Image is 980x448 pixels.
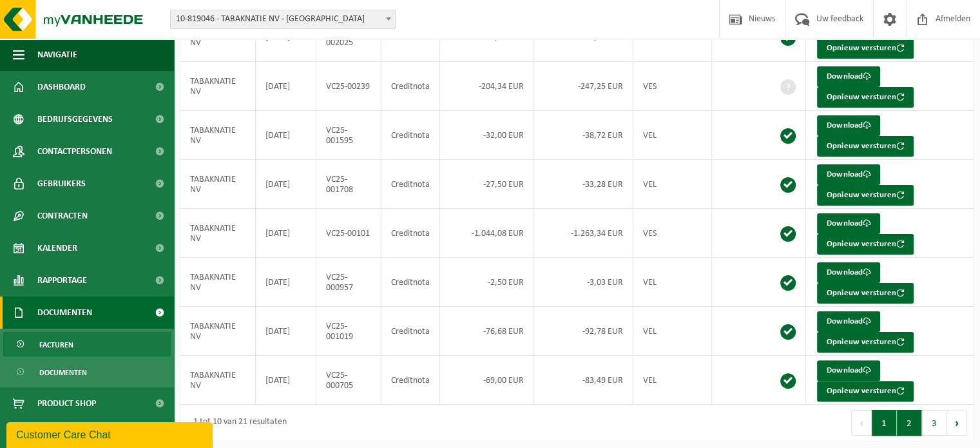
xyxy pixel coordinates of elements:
td: VEL [633,258,712,307]
button: Opnieuw versturen [817,283,914,304]
td: -247,25 EUR [534,62,633,111]
span: 10-819046 - TABAKNATIE NV - ANTWERPEN [170,10,396,29]
iframe: chat widget [6,420,215,448]
td: [DATE] [256,209,316,258]
button: 2 [897,410,922,436]
button: Opnieuw versturen [817,136,914,157]
td: Creditnota [381,111,440,160]
td: -1.044,08 EUR [440,209,534,258]
span: Dashboard [37,71,86,103]
td: Creditnota [381,307,440,356]
td: -32,00 EUR [440,111,534,160]
td: Creditnota [381,356,440,405]
a: Download [817,115,880,136]
td: TABAKNATIE NV [180,111,256,160]
td: Creditnota [381,209,440,258]
td: [DATE] [256,307,316,356]
td: Creditnota [381,160,440,209]
span: 10-819046 - TABAKNATIE NV - ANTWERPEN [171,10,395,28]
td: TABAKNATIE NV [180,258,256,307]
span: Documenten [37,297,92,329]
button: Opnieuw versturen [817,38,914,59]
a: Download [817,360,880,381]
td: VC25-000705 [316,356,381,405]
td: [DATE] [256,356,316,405]
td: TABAKNATIE NV [180,62,256,111]
a: Download [817,213,880,234]
button: Previous [851,410,872,436]
div: 1 tot 10 van 21 resultaten [187,411,287,434]
td: -27,50 EUR [440,160,534,209]
button: 3 [922,410,947,436]
button: 1 [872,410,897,436]
span: Kalender [37,232,77,264]
span: Facturen [39,333,73,357]
td: VC25-001708 [316,160,381,209]
td: TABAKNATIE NV [180,307,256,356]
td: [DATE] [256,160,316,209]
td: -204,34 EUR [440,62,534,111]
td: TABAKNATIE NV [180,356,256,405]
td: VEL [633,356,712,405]
a: Download [817,262,880,283]
span: Documenten [39,360,87,385]
td: -3,03 EUR [534,258,633,307]
td: TABAKNATIE NV [180,209,256,258]
button: Opnieuw versturen [817,381,914,402]
td: VC25-000957 [316,258,381,307]
a: Documenten [3,360,171,384]
td: VES [633,62,712,111]
span: Contracten [37,200,88,232]
td: VEL [633,111,712,160]
td: -38,72 EUR [534,111,633,160]
span: Rapportage [37,264,87,297]
button: Opnieuw versturen [817,185,914,206]
button: Opnieuw versturen [817,87,914,108]
button: Opnieuw versturen [817,234,914,255]
span: Contactpersonen [37,135,112,168]
td: VC25-001595 [316,111,381,160]
span: Gebruikers [37,168,86,200]
td: VEL [633,160,712,209]
td: -76,68 EUR [440,307,534,356]
a: Download [817,66,880,87]
td: VC25-001019 [316,307,381,356]
td: VEL [633,307,712,356]
td: -2,50 EUR [440,258,534,307]
td: -83,49 EUR [534,356,633,405]
td: VES [633,209,712,258]
span: Product Shop [37,387,96,420]
td: -92,78 EUR [534,307,633,356]
span: Navigatie [37,39,77,71]
a: Download [817,164,880,185]
span: Bedrijfsgegevens [37,103,113,135]
button: Next [947,410,967,436]
td: -1.263,34 EUR [534,209,633,258]
a: Download [817,311,880,332]
td: [DATE] [256,62,316,111]
a: Facturen [3,332,171,356]
td: TABAKNATIE NV [180,160,256,209]
td: [DATE] [256,258,316,307]
td: VC25-00101 [316,209,381,258]
td: [DATE] [256,111,316,160]
td: VC25-00239 [316,62,381,111]
td: -69,00 EUR [440,356,534,405]
td: Creditnota [381,62,440,111]
td: -33,28 EUR [534,160,633,209]
button: Opnieuw versturen [817,332,914,353]
td: Creditnota [381,258,440,307]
